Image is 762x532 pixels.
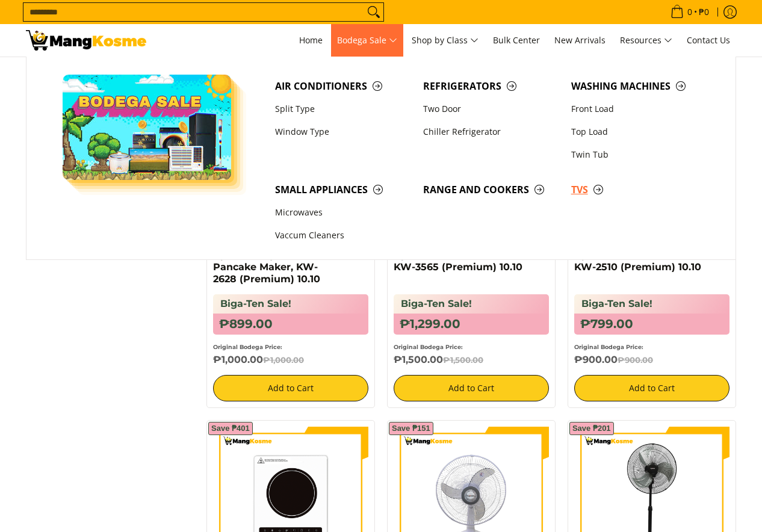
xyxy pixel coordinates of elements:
span: Home [299,34,323,46]
span: Air Conditioners [275,79,411,94]
del: ₱1,500.00 [443,355,483,365]
a: Bodega Sale [331,24,403,57]
span: Save ₱201 [572,425,611,432]
span: Resources [620,33,672,48]
h6: ₱900.00 [574,354,729,366]
a: Two Door [417,97,565,120]
a: Window Type [269,120,417,143]
span: Refrigerators [423,79,559,94]
a: Bulk Center [487,24,546,57]
a: Refrigerators [417,75,565,97]
span: 0 [686,8,694,16]
h6: ₱1,000.00 [213,354,368,366]
h6: ₱1,299.00 [394,314,549,335]
a: Twin Tub [565,143,713,166]
span: ₱0 [697,8,711,16]
a: Top Load [565,120,713,143]
span: Bodega Sale [337,33,397,48]
h6: ₱799.00 [574,314,729,335]
span: Range and Cookers [423,182,559,197]
a: Microwaves [269,202,417,224]
a: Front Load [565,97,713,120]
h6: ₱1,500.00 [394,354,549,366]
button: Add to Cart [394,375,549,401]
span: Washing Machines [571,79,707,94]
del: ₱900.00 [618,355,653,365]
small: Original Bodega Price: [213,344,282,350]
a: Home [293,24,329,57]
a: Air Conditioners [269,75,417,97]
img: Biga-Ten Sale! 10.10 Double Digit Sale with Kyowa l Mang Kosme [26,30,146,51]
a: Chiller Refrigerator [417,120,565,143]
a: Kyowa Burger and Pancake Maker, KW-2628 (Premium) 10.10 [213,249,320,285]
button: Search [364,3,383,21]
del: ₱1,000.00 [263,355,304,365]
span: Bulk Center [493,34,540,46]
h6: ₱899.00 [213,314,368,335]
span: Save ₱401 [211,425,250,432]
button: Add to Cart [213,375,368,401]
span: Shop by Class [412,33,479,48]
span: TVs [571,182,707,197]
a: Kyowa Gas Stove 1-Burner, KW-3565 (Premium) 10.10 [394,249,528,273]
a: New Arrivals [548,24,612,57]
nav: Main Menu [158,24,736,57]
span: Save ₱151 [392,425,430,432]
a: Small Appliances [269,178,417,201]
span: • [667,5,713,19]
a: Split Type [269,97,417,120]
span: Small Appliances [275,182,411,197]
a: Contact Us [681,24,736,57]
a: Washing Machines [565,75,713,97]
small: Original Bodega Price: [574,344,643,350]
small: Original Bodega Price: [394,344,463,350]
span: New Arrivals [554,34,606,46]
a: Kyowa Pop Up Bread Toaster, KW-2510 (Premium) 10.10 [574,249,725,273]
a: Resources [614,24,678,57]
span: Contact Us [687,34,730,46]
a: Shop by Class [406,24,485,57]
a: TVs [565,178,713,201]
a: Range and Cookers [417,178,565,201]
a: Vaccum Cleaners [269,224,417,247]
button: Add to Cart [574,375,729,401]
img: Bodega Sale [63,75,231,180]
